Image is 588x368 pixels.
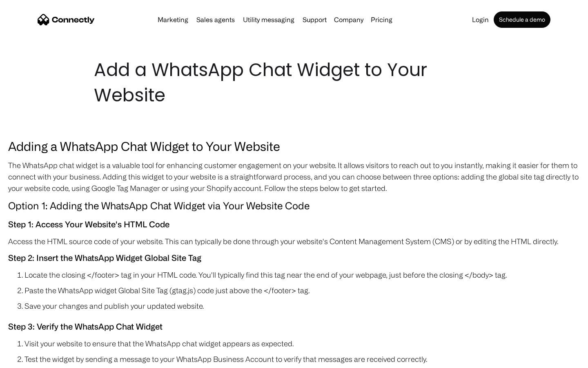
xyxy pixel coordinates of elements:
[94,57,494,108] h1: Add a WhatsApp Chat Widget to Your Website
[494,11,550,28] a: Schedule a demo
[24,269,580,280] li: Locate the closing </footer> tag in your HTML code. You'll typically find this tag near the end o...
[24,300,580,312] li: Save your changes and publish your updated website.
[367,16,396,23] a: Pricing
[8,320,580,334] h5: Step 3: Verify the WhatsApp Chat Widget
[8,218,580,231] h5: Step 1: Access Your Website's HTML Code
[8,236,580,247] p: Access the HTML source code of your website. This can typically be done through your website's Co...
[334,14,363,25] div: Company
[24,285,580,296] li: Paste the WhatsApp widget Global Site Tag (gtag.js) code just above the </footer> tag.
[8,251,580,265] h5: Step 2: Insert the WhatsApp Widget Global Site Tag
[299,16,330,23] a: Support
[193,16,238,23] a: Sales agents
[24,353,580,365] li: Test the widget by sending a message to your WhatsApp Business Account to verify that messages ar...
[240,16,298,23] a: Utility messaging
[469,16,492,23] a: Login
[8,354,49,365] aside: Language selected: English
[8,198,580,213] h4: Option 1: Adding the WhatsApp Chat Widget via Your Website Code
[16,354,49,365] ul: Language list
[24,338,580,349] li: Visit your website to ensure that the WhatsApp chat widget appears as expected.
[154,16,192,23] a: Marketing
[8,159,580,194] p: The WhatsApp chat widget is a valuable tool for enhancing customer engagement on your website. It...
[8,137,580,155] h3: Adding a WhatsApp Chat Widget to Your Website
